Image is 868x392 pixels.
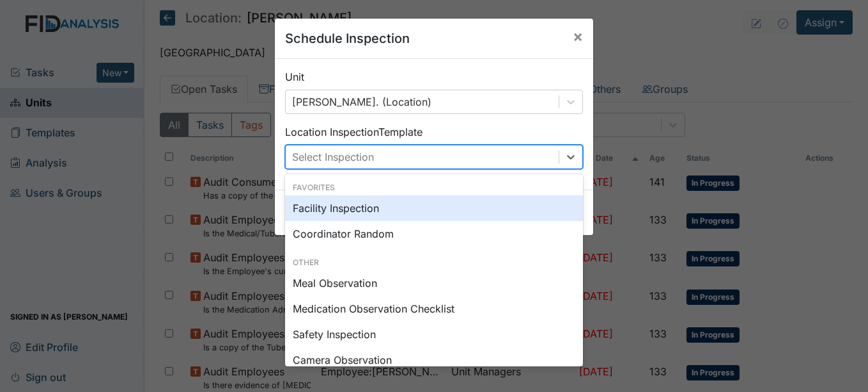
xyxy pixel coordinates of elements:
[285,221,583,247] div: Coordinator Random
[292,94,431,110] div: [PERSON_NAME]. (Location)
[285,257,583,268] div: Other
[285,270,583,296] div: Meal Observation
[285,322,583,347] div: Safety Inspection
[285,195,583,221] div: Facility Inspection
[285,124,422,140] label: Location Inspection Template
[562,19,593,54] button: Close
[573,27,583,45] span: ×
[285,347,583,373] div: Camera Observation
[285,182,583,193] div: Favorites
[285,296,583,322] div: Medication Observation Checklist
[285,29,410,48] h5: Schedule Inspection
[285,69,304,85] label: Unit
[292,149,374,165] div: Select Inspection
